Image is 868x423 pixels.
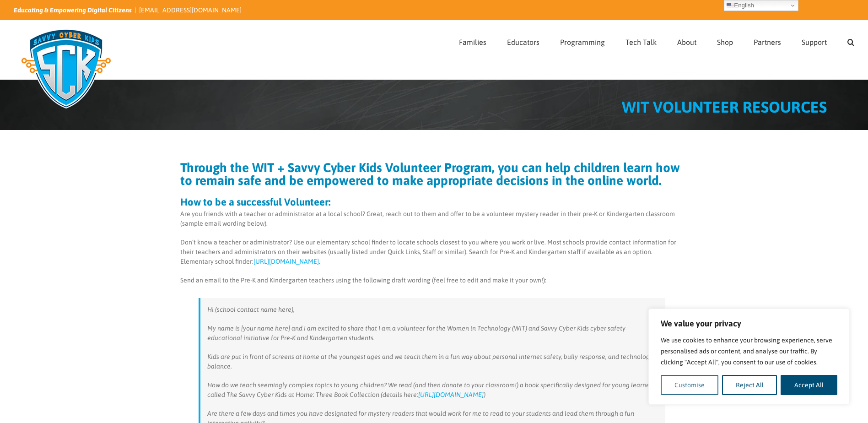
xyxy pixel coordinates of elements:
[207,305,658,315] p: Hi (school contact name here),
[253,258,319,265] a: [URL][DOMAIN_NAME]
[661,335,837,368] p: We use cookies to enhance your browsing experience, serve personalised ads or content, and analys...
[661,318,837,329] p: We value your privacy
[560,38,605,46] span: Programming
[180,238,684,266] p: Don’t know a teacher or administrator? Use our elementary school finder to locate schools closest...
[560,21,605,61] a: Programming
[14,23,119,114] img: Savvy Cyber Kids Logo
[459,21,486,61] a: Families
[625,21,657,61] a: Tech Talk
[677,38,696,46] span: About
[507,21,539,61] a: Educators
[717,21,733,61] a: Shop
[207,380,658,400] p: How do we teach seemingly complex topics to young children? We read (and then donate to your clas...
[459,21,854,61] nav: Main Menu
[459,38,486,46] span: Families
[781,375,837,395] button: Accept All
[180,276,684,285] p: Send an email to the Pre-K and Kindergarten teachers using the following draft wording (feel free...
[180,210,675,227] span: Are you friends with a teacher or administrator at a local school? Great, reach out to them and o...
[418,391,484,398] a: [URL][DOMAIN_NAME]
[207,324,658,343] p: My name is [your name here] and I am excited to share that I am a volunteer for the Women in Tech...
[180,196,330,208] strong: How to be a successful Volunteer:
[139,6,242,14] a: [EMAIL_ADDRESS][DOMAIN_NAME]
[507,38,539,46] span: Educators
[622,98,827,116] span: WIT VOLUNTEER RESOURCES
[847,21,854,61] a: Search
[727,2,734,9] img: en
[754,38,781,46] span: Partners
[625,38,657,46] span: Tech Talk
[14,6,132,14] i: Educating & Empowering Digital Citizens
[802,38,827,46] span: Support
[677,21,696,61] a: About
[802,21,827,61] a: Support
[207,352,658,371] p: Kids are put in front of screens at home at the youngest ages and we teach them in a fun way abou...
[180,161,684,187] h2: Through the WIT + Savvy Cyber Kids Volunteer Program, you can help children learn how to remain s...
[754,21,781,61] a: Partners
[722,375,777,395] button: Reject All
[661,375,718,395] button: Customise
[717,38,733,46] span: Shop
